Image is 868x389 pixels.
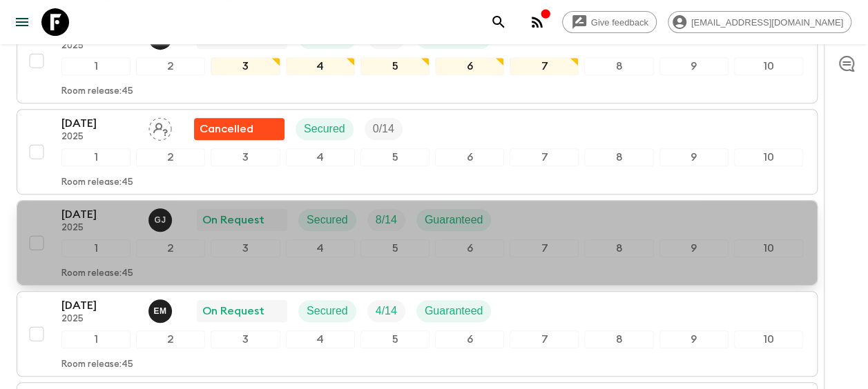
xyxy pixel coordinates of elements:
p: Secured [307,212,348,228]
div: 2 [136,57,205,75]
div: 3 [211,239,280,257]
p: G J [154,215,166,226]
div: 9 [659,330,729,348]
button: GJ [148,208,175,232]
div: 7 [510,148,579,166]
div: 2 [136,148,205,166]
p: E M [153,306,166,317]
button: EM [148,299,175,323]
div: 2 [136,330,205,348]
div: 4 [286,57,355,75]
div: 10 [734,330,803,348]
div: 3 [211,148,280,166]
button: [DATE]2025Emanuel MunisiDepartedSecuredTrip FillGuaranteed12345678910Room release:45 [17,18,818,103]
div: 5 [360,239,430,257]
div: 8 [584,239,653,257]
div: 4 [286,330,355,348]
span: Assign pack leader [148,121,172,132]
button: [DATE]2025Emanuel MunisiOn RequestSecuredTrip FillGuaranteed12345678910Room release:45 [17,291,818,377]
p: Room release: 45 [61,177,133,188]
p: On Request [202,212,264,228]
div: 2 [136,239,205,257]
div: 6 [435,330,504,348]
button: menu [8,8,36,36]
div: 3 [211,330,280,348]
p: [DATE] [61,206,137,223]
div: 4 [286,148,355,166]
div: 5 [360,330,430,348]
div: 8 [584,148,653,166]
span: Emanuel Munisi [148,303,175,315]
p: 2025 [61,314,137,325]
div: 9 [659,57,729,75]
p: Guaranteed [425,212,483,228]
p: 0 / 14 [373,121,394,137]
div: 3 [211,57,280,75]
div: 7 [510,57,579,75]
div: 10 [734,57,803,75]
div: 6 [435,148,504,166]
div: 10 [734,239,803,257]
p: Secured [307,303,348,319]
div: Secured [298,300,356,322]
p: 8 / 14 [376,212,397,228]
div: Flash Pack cancellation [194,118,284,140]
div: Trip Fill [365,118,403,140]
div: 8 [584,330,653,348]
p: Cancelled [200,121,253,137]
button: search adventures [485,8,512,36]
span: Give feedback [584,17,656,28]
p: Room release: 45 [61,86,133,97]
div: 6 [435,57,504,75]
div: 9 [659,148,729,166]
p: 2025 [61,223,137,234]
div: 1 [61,239,131,257]
span: [EMAIL_ADDRESS][DOMAIN_NAME] [684,17,851,28]
div: 5 [360,148,430,166]
div: 9 [659,239,729,257]
button: [DATE]2025Assign pack leaderFlash Pack cancellationSecuredTrip Fill12345678910Room release:45 [17,109,818,194]
div: 10 [734,148,803,166]
span: Gerald John [148,212,175,223]
div: 4 [286,239,355,257]
p: Room release: 45 [61,359,133,370]
p: [DATE] [61,297,137,314]
div: 6 [435,239,504,257]
div: 1 [61,148,131,166]
p: Guaranteed [425,303,483,319]
p: 2025 [61,132,137,143]
p: Secured [304,121,345,137]
p: 2025 [61,41,137,52]
div: 8 [584,57,653,75]
p: Room release: 45 [61,268,133,279]
div: Trip Fill [367,300,405,322]
p: [DATE] [61,115,137,132]
div: 7 [510,330,579,348]
div: 5 [360,57,430,75]
button: [DATE]2025Gerald JohnOn RequestSecuredTrip FillGuaranteed12345678910Room release:45 [17,200,818,286]
p: On Request [202,303,264,319]
a: Give feedback [562,11,657,33]
div: 1 [61,57,131,75]
div: 1 [61,330,131,348]
div: Trip Fill [367,209,405,231]
p: 4 / 14 [376,303,397,319]
div: 7 [510,239,579,257]
div: Secured [296,118,354,140]
div: [EMAIL_ADDRESS][DOMAIN_NAME] [668,11,851,33]
div: Secured [298,209,356,231]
